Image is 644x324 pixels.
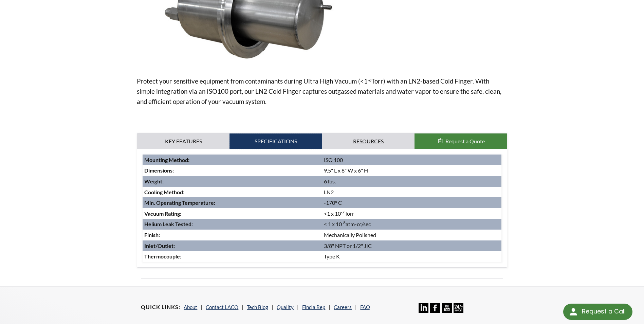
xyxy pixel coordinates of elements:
img: 24/7 Support Icon [454,303,463,313]
td: 3/8" NPT or 1/2" JIC [322,240,501,251]
strong: Dimensions: [144,167,174,174]
td: Type K [322,251,501,262]
a: Specifications [229,133,322,149]
a: About [184,304,197,310]
strong: Vacuum Rating: [144,210,181,217]
span: Request a Quote [445,138,485,144]
h4: Quick Links [141,304,180,311]
div: Request a Call [563,304,632,320]
button: Request a Quote [415,133,507,149]
strong: Helium Leak Tested: [144,221,193,227]
sup: -8 [342,220,346,225]
strong: Weight: [144,178,164,184]
strong: Min. Operating Temperature: [144,199,215,206]
strong: Thermocouple: [144,253,181,259]
sup: -6 [368,77,371,83]
strong: Inlet/Outlet: [144,242,175,249]
strong: Cooling Method: [144,189,184,195]
a: Contact LACO [206,304,238,310]
img: round button [568,306,579,317]
a: Careers [334,304,352,310]
sup: -7 [341,210,345,215]
td: LN2 [322,187,501,198]
td: <1 x 10 Torr [322,208,501,219]
td: -170° C [322,197,501,208]
strong: Finish: [144,232,160,238]
a: 24/7 Support [454,308,463,314]
td: ISO 100 [322,155,501,165]
strong: Mounting Method: [144,157,189,163]
td: 9.5" L x 8" W x 6" H [322,165,501,176]
a: Quality [277,304,294,310]
td: Mechanically Polished [322,230,501,240]
a: Find a Rep [302,304,325,310]
a: Key Features [137,133,229,149]
div: Request a Call [582,304,626,319]
a: Resources [322,133,415,149]
td: < 1 x 10 atm-cc/sec [322,219,501,230]
p: Protect your sensitive equipment from contaminants during Ultra High Vacuum (<1 Torr) with an LN2... [137,76,507,107]
a: Tech Blog [247,304,268,310]
td: 6 lbs. [322,176,501,187]
a: FAQ [360,304,370,310]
